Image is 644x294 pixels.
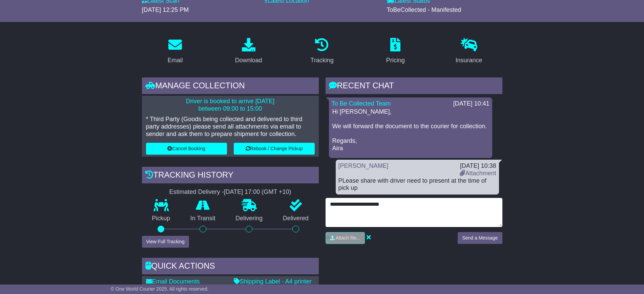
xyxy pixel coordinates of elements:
[453,100,490,108] div: [DATE] 10:41
[332,100,391,107] a: To Be Collected Team
[332,108,489,152] p: Hi [PERSON_NAME], We will forward the document to the courier for collection. Regards, Aira
[226,215,273,222] p: Delivering
[142,188,319,196] div: Estimated Delivery -
[310,56,333,65] div: Tracking
[235,56,262,65] div: Download
[458,232,502,244] button: Send a Message
[273,215,319,222] p: Delivered
[111,286,209,292] span: © One World Courier 2025. All rights reserved.
[326,77,502,96] div: RECENT CHAT
[234,143,315,155] button: Rebook / Change Pickup
[306,36,338,67] a: Tracking
[460,170,496,177] a: Attachment
[142,6,189,13] span: [DATE] 12:25 PM
[146,116,315,138] p: * Third Party (Goods being collected and delivered to third party addresses) please send all atta...
[387,6,461,13] span: ToBeCollected - Manifested
[142,258,319,276] div: Quick Actions
[234,278,312,285] a: Shipping Label - A4 printer
[146,143,227,155] button: Cancel Booking
[142,236,189,248] button: View Full Tracking
[224,188,291,196] div: [DATE] 17:00 (GMT +10)
[146,278,200,285] a: Email Documents
[456,56,482,65] div: Insurance
[451,36,487,67] a: Insurance
[142,167,319,185] div: Tracking history
[231,36,267,67] a: Download
[180,215,226,222] p: In Transit
[338,162,389,169] a: [PERSON_NAME]
[163,36,187,67] a: Email
[142,77,319,96] div: Manage collection
[386,56,405,65] div: Pricing
[338,177,496,192] div: PLease share with driver need to present at the time of pick up
[382,36,409,67] a: Pricing
[146,98,315,112] p: Driver is booked to arrive [DATE] between 09:00 to 15:00
[142,215,181,222] p: Pickup
[167,56,183,65] div: Email
[460,162,496,170] div: [DATE] 10:38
